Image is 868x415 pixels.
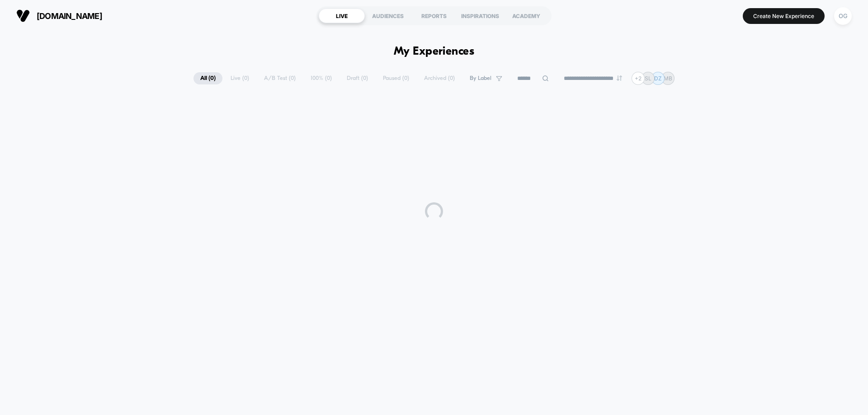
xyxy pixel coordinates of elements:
div: AUDIENCES [365,9,411,23]
p: DZ [654,75,662,82]
div: OG [834,7,852,25]
span: By Label [470,75,491,82]
span: [DOMAIN_NAME] [37,11,102,21]
p: SL [645,75,651,82]
div: ACADEMY [503,9,549,23]
div: + 2 [632,72,645,85]
button: OG [831,7,854,25]
img: Visually logo [16,9,30,23]
div: REPORTS [411,9,457,23]
h1: My Experiences [394,45,475,58]
span: All ( 0 ) [193,72,222,84]
p: MB [664,75,672,82]
button: Create New Experience [743,8,825,24]
button: [DOMAIN_NAME] [14,9,105,23]
img: end [617,75,622,81]
div: INSPIRATIONS [457,9,503,23]
div: LIVE [319,9,365,23]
